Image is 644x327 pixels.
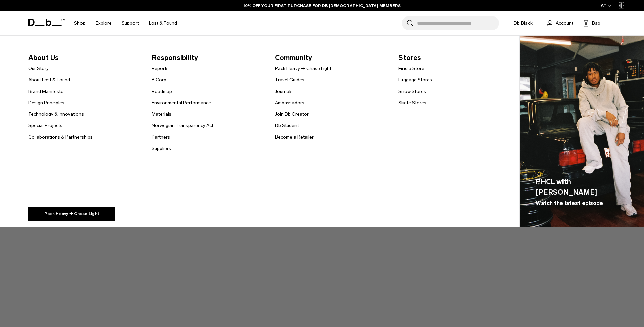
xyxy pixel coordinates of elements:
[152,99,211,106] a: Environmental Performance
[152,122,213,129] a: Norwegian Transparency Act
[536,199,603,207] span: Watch the latest episode
[275,76,304,84] a: Travel Guides
[152,65,169,72] a: Reports
[96,11,112,35] a: Explore
[275,122,299,129] a: Db Student
[398,52,511,63] span: Stores
[28,133,93,141] a: Collaborations & Partnerships
[152,111,171,118] a: Materials
[275,52,388,63] span: Community
[28,99,64,106] a: Design Principles
[536,176,628,198] span: PHCL with [PERSON_NAME]
[275,133,314,141] a: Become a Retailer
[275,65,331,72] a: Pack Heavy → Chase Light
[74,11,86,35] a: Shop
[275,111,309,118] a: Join Db Creator
[28,88,64,95] a: Brand Manifesto
[520,36,644,227] img: Db
[583,19,600,27] button: Bag
[28,76,70,84] a: About Lost & Found
[398,99,426,106] a: Skate Stores
[149,11,177,35] a: Lost & Found
[243,3,401,9] a: 10% OFF YOUR FIRST PURCHASE FOR DB [DEMOGRAPHIC_DATA] MEMBERS
[28,111,84,118] a: Technology & Innovations
[398,65,424,72] a: Find a Store
[152,145,171,152] a: Suppliers
[28,207,115,221] a: Pack Heavy → Chase Light
[152,88,172,95] a: Roadmap
[152,133,170,141] a: Partners
[398,88,426,95] a: Snow Stores
[152,76,166,84] a: B Corp
[69,11,182,35] nav: Main Navigation
[520,36,644,227] a: PHCL with [PERSON_NAME] Watch the latest episode Db
[547,19,573,27] a: Account
[592,20,600,27] span: Bag
[556,20,573,27] span: Account
[275,88,293,95] a: Journals
[152,52,264,63] span: Responsibility
[398,76,432,84] a: Luggage Stores
[509,16,537,30] a: Db Black
[275,99,304,106] a: Ambassadors
[28,52,141,63] span: About Us
[28,65,49,72] a: Our Story
[28,122,62,129] a: Special Projects
[122,11,139,35] a: Support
